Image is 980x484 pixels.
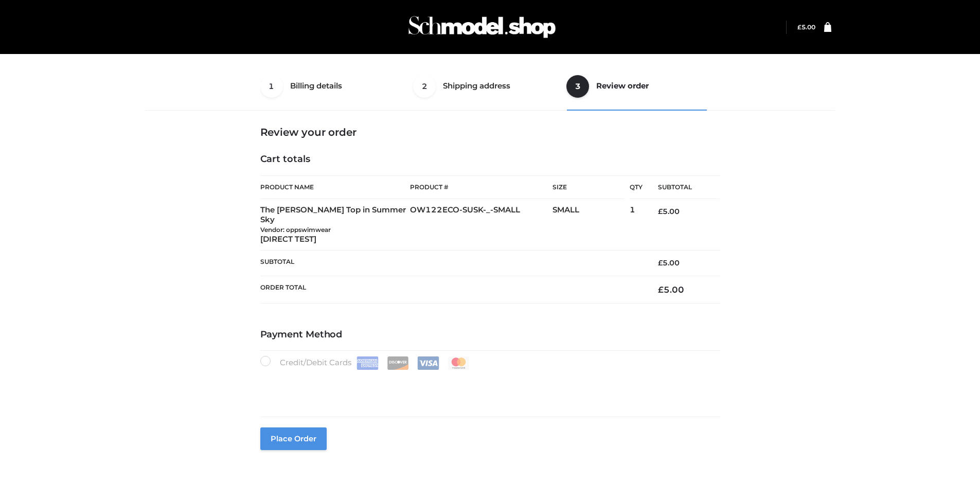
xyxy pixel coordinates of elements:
img: Schmodel Admin 964 [405,7,559,47]
h3: Review your order [260,126,720,138]
bdi: 5.00 [658,207,680,216]
span: £ [658,258,663,267]
img: Amex [357,356,379,370]
a: £5.00 [797,23,815,31]
label: Credit/Debit Cards [260,356,471,370]
th: Size [553,176,625,199]
th: Qty [630,175,643,199]
h4: Cart totals [260,154,720,165]
button: Place order [260,427,327,450]
span: £ [658,207,663,216]
td: OW122ECO-SUSK-_-SMALL [410,199,553,250]
th: Product # [410,175,553,199]
span: £ [797,23,801,31]
small: Vendor: oppswimwear [260,226,331,234]
img: Mastercard [448,356,470,370]
th: Subtotal [643,176,720,199]
iframe: Secure payment input frame [258,368,718,405]
th: Product Name [260,175,411,199]
td: SMALL [553,199,630,250]
span: £ [658,284,664,295]
bdi: 5.00 [658,284,684,295]
th: Order Total [260,276,643,303]
th: Subtotal [260,250,643,276]
img: Discover [387,356,409,370]
td: 1 [630,199,643,250]
td: The [PERSON_NAME] Top in Summer Sky [DIRECT TEST] [260,199,411,250]
h4: Payment Method [260,329,720,340]
img: Visa [417,356,439,370]
bdi: 5.00 [658,258,680,267]
bdi: 5.00 [797,23,815,31]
